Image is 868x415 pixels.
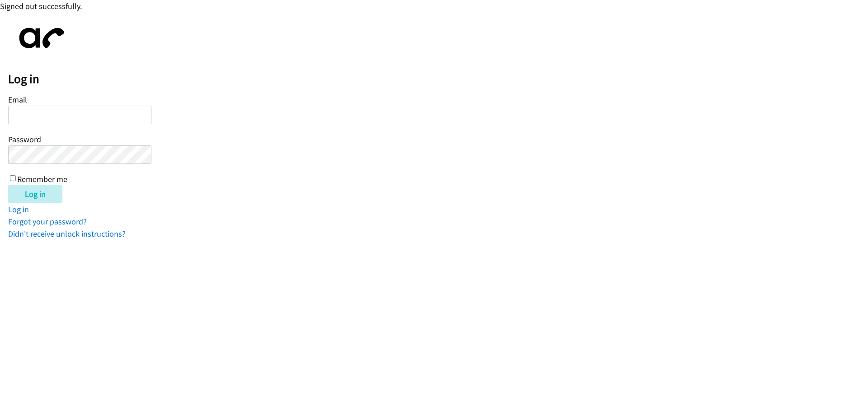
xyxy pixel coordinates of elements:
label: Email [8,94,27,105]
a: Log in [8,204,29,214]
input: Log in [8,185,62,203]
img: aphone-8a226864a2ddd6a5e75d1ebefc011f4aa8f32683c2d82f3fb0802fe031f96514.svg [8,20,71,56]
a: Forgot your password? [8,216,87,227]
label: Password [8,134,41,145]
a: Didn't receive unlock instructions? [8,228,126,239]
label: Remember me [17,174,67,184]
h2: Log in [8,71,868,87]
